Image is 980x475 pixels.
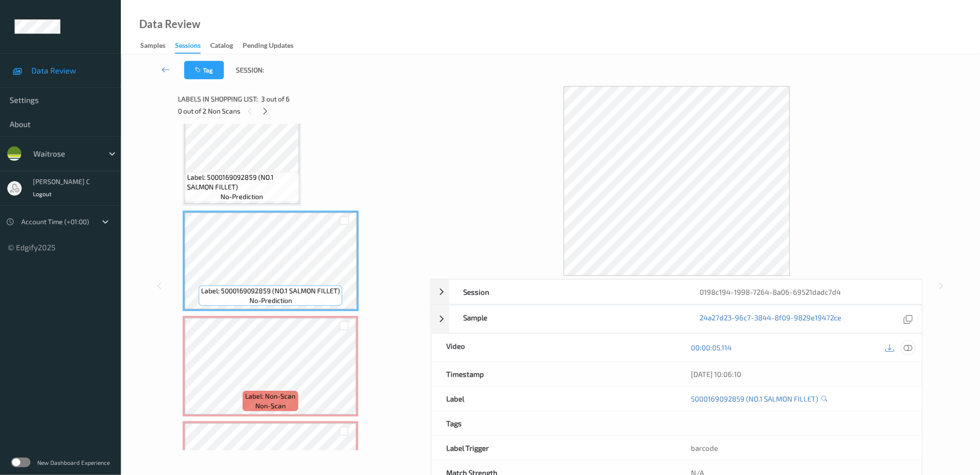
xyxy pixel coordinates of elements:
div: Samples [140,41,165,53]
a: Pending Updates [243,39,303,53]
a: Catalog [210,39,243,53]
div: barcode [677,436,922,460]
div: Video [432,334,677,361]
a: 00:00:05.114 [691,343,732,352]
a: Samples [140,39,175,53]
span: no-prediction [221,192,263,202]
div: Catalog [210,41,233,53]
span: Label: Non-Scan [246,391,296,401]
a: 24a27d23-96c7-3844-8f09-9829e19472ce [700,313,842,326]
div: Sample [449,305,686,333]
div: Sessions [175,41,201,54]
span: non-scan [255,401,286,411]
div: Sample24a27d23-96c7-3844-8f09-9829e19472ce [431,305,922,333]
span: 3 out of 6 [261,94,290,104]
div: Label Trigger [432,436,677,460]
a: 5000169092859 (NO.1 SALMON FILLET) [691,394,819,403]
div: Pending Updates [243,41,293,53]
div: Label [432,387,677,411]
div: 0 out of 2 Non Scans [178,105,424,117]
span: Label: 5000169092859 (NO.1 SALMON FILLET) [201,286,340,296]
div: 0198c194-1998-7264-8a06-69521dadc7d4 [686,280,922,304]
div: [DATE] 10:06:10 [691,369,907,379]
div: Tags [432,411,677,435]
div: Timestamp [432,362,677,386]
a: Sessions [175,39,210,54]
span: no-prediction [249,296,292,305]
span: Label: 5000169092859 (NO.1 SALMON FILLET) [187,173,297,192]
span: Labels in shopping list: [178,94,258,104]
div: Data Review [139,19,200,29]
span: Session: [236,65,264,75]
div: Session [449,280,686,304]
button: Tag [184,61,224,79]
div: Session0198c194-1998-7264-8a06-69521dadc7d4 [431,279,922,304]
